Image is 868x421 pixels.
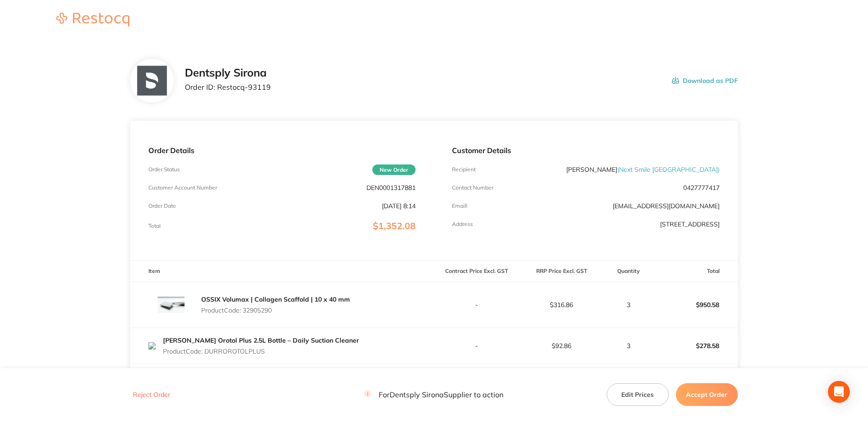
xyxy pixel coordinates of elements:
p: Product Code: DURROROTOLPLUS [163,348,359,355]
img: NTllNzd2NQ [137,66,167,96]
p: $278.58 [653,335,737,357]
th: Total [653,261,738,282]
th: Item [130,261,434,282]
a: [EMAIL_ADDRESS][DOMAIN_NAME] [613,202,720,210]
p: Order ID: Restocq- 93119 [185,83,271,91]
p: [PERSON_NAME] [566,166,720,173]
span: $1,352.08 [373,220,416,231]
button: Reject Order [130,391,173,399]
th: Contract Price Excl. GST [434,261,519,282]
button: Edit Prices [607,383,669,406]
p: $950.58 [653,294,737,316]
p: DEN0001317881 [366,184,416,191]
p: 3 [604,342,652,349]
img: OTluZTd4aA [148,342,156,349]
p: - [434,342,518,349]
p: $316.86 [519,301,604,308]
a: Restocq logo [47,13,138,28]
p: 0427777417 [683,184,720,191]
p: Order Status [148,166,180,173]
td: Message: - [130,364,434,391]
span: ( Next Smile [GEOGRAPHIC_DATA] ) [617,165,720,174]
p: Address [452,221,473,227]
p: Customer Details [452,146,719,154]
p: [STREET_ADDRESS] [660,221,720,228]
div: Open Intercom Messenger [828,381,850,403]
p: Recipient [452,166,476,173]
p: $92.86 [519,342,604,349]
th: RRP Price Excl. GST [519,261,604,282]
button: Accept Order [676,383,738,406]
p: Total [148,223,161,229]
p: 3 [604,301,652,308]
p: Product Code: 32905290 [201,307,350,314]
img: Restocq logo [47,13,138,26]
button: Download as PDF [672,67,738,95]
p: - [434,301,518,308]
p: Contact Number [452,185,493,191]
span: New Order [372,164,416,175]
h2: Dentsply Sirona [185,67,271,79]
p: Order Date [148,203,176,209]
th: Quantity [604,261,653,282]
p: Emaill [452,203,467,209]
a: OSSIX Volumax | Collagen Scaffold | 10 x 40 mm [201,295,350,303]
p: [DATE] 8:14 [382,202,416,210]
p: For Dentsply Sirona Supplier to action [364,390,503,399]
p: Order Details [148,146,416,154]
p: Customer Account Number [148,185,217,191]
a: [PERSON_NAME] Orotol Plus 2.5L Bottle – Daily Suction Cleaner [163,336,359,344]
img: Mno1ODRlNg [148,282,194,328]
